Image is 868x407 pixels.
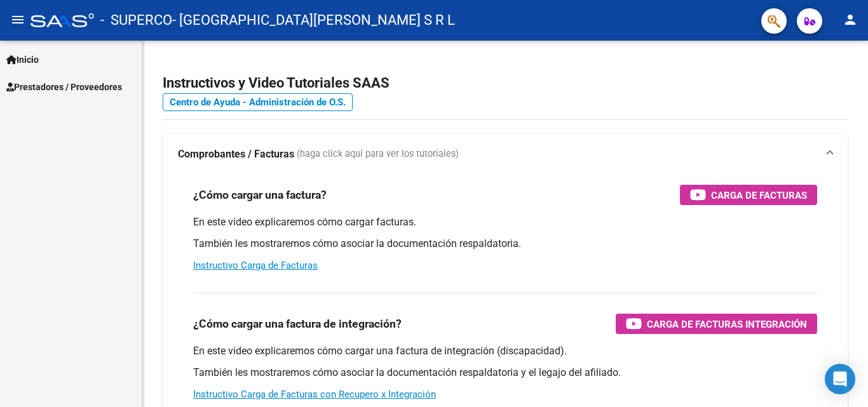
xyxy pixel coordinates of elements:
[178,147,294,161] strong: Comprobantes / Facturas
[6,80,122,94] span: Prestadores / Proveedores
[163,93,353,111] a: Centro de Ayuda - Administración de O.S.
[163,134,848,175] mat-expansion-panel-header: Comprobantes / Facturas (haga click aquí para ver los tutoriales)
[10,12,25,27] mat-icon: menu
[163,71,848,95] h2: Instructivos y Video Tutoriales SAAS
[172,6,455,34] span: - [GEOGRAPHIC_DATA][PERSON_NAME] S R L
[711,187,807,203] span: Carga de Facturas
[6,53,39,67] span: Inicio
[193,260,318,271] a: Instructivo Carga de Facturas
[193,366,817,380] p: También les mostraremos cómo asociar la documentación respaldatoria y el legajo del afiliado.
[843,12,858,27] mat-icon: person
[680,185,817,205] button: Carga de Facturas
[616,314,817,334] button: Carga de Facturas Integración
[193,237,817,251] p: También les mostraremos cómo asociar la documentación respaldatoria.
[193,389,436,400] a: Instructivo Carga de Facturas con Recupero x Integración
[193,344,817,358] p: En este video explicaremos cómo cargar una factura de integración (discapacidad).
[297,147,459,161] span: (haga click aquí para ver los tutoriales)
[100,6,172,34] span: - SUPERCO
[647,316,807,332] span: Carga de Facturas Integración
[825,364,855,394] div: Open Intercom Messenger
[193,186,327,204] h3: ¿Cómo cargar una factura?
[193,315,402,333] h3: ¿Cómo cargar una factura de integración?
[193,215,817,229] p: En este video explicaremos cómo cargar facturas.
